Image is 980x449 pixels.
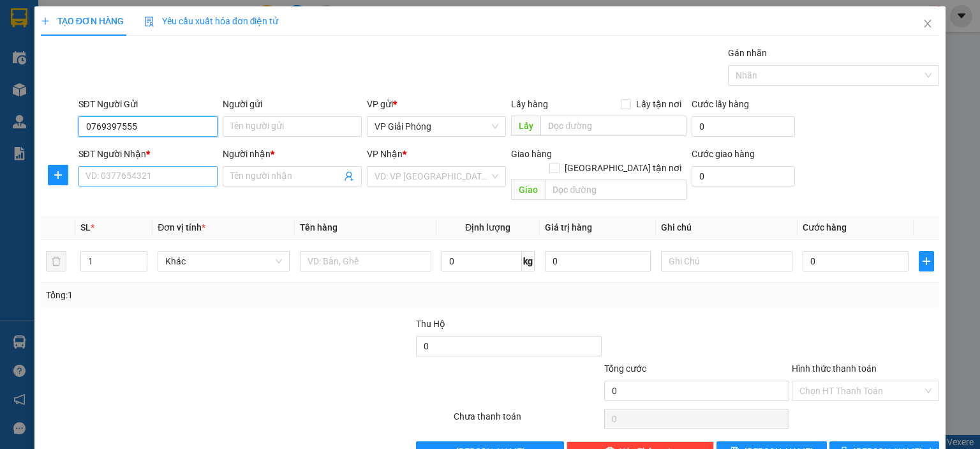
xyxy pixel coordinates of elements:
[144,16,279,26] span: Yêu cầu xuất hóa đơn điện tử
[300,222,338,232] span: Tên hàng
[80,222,91,232] span: SL
[511,149,552,159] span: Giao hàng
[144,17,154,27] img: icon
[545,222,592,232] span: Giá trị hàng
[344,171,354,181] span: user-add
[692,149,755,159] label: Cước giao hàng
[511,179,545,200] span: Giao
[375,117,498,136] span: VP Giải Phóng
[692,99,749,109] label: Cước lấy hàng
[367,149,403,159] span: VP Nhận
[465,222,510,232] span: Định lượng
[46,288,379,302] div: Tổng: 1
[792,363,877,374] label: Hình thức thanh toán
[604,363,646,374] span: Tổng cước
[803,222,847,232] span: Cước hàng
[367,97,506,111] div: VP gửi
[522,251,535,271] span: kg
[661,251,792,271] input: Ghi Chú
[631,97,687,111] span: Lấy tận nơi
[41,16,124,26] span: TẠO ĐƠN HÀNG
[545,179,687,200] input: Dọc đường
[540,116,687,136] input: Dọc đường
[78,97,218,111] div: SĐT Người Gửi
[41,17,50,26] span: plus
[452,409,602,432] div: Chưa thanh toán
[511,116,540,136] span: Lấy
[919,256,933,266] span: plus
[48,165,68,185] button: plus
[692,166,795,186] input: Cước giao hàng
[158,222,205,232] span: Đơn vị tính
[728,48,767,58] label: Gán nhãn
[165,252,281,271] span: Khác
[78,147,218,161] div: SĐT Người Nhận
[416,319,445,329] span: Thu Hộ
[923,19,933,29] span: close
[919,251,934,271] button: plus
[223,97,362,111] div: Người gửi
[48,170,68,180] span: plus
[511,99,548,109] span: Lấy hàng
[656,215,798,240] th: Ghi chú
[910,6,946,42] button: Close
[223,147,362,161] div: Người nhận
[545,251,651,271] input: 0
[46,251,66,271] button: delete
[692,116,795,137] input: Cước lấy hàng
[300,251,431,271] input: VD: Bàn, Ghế
[560,161,687,175] span: [GEOGRAPHIC_DATA] tận nơi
